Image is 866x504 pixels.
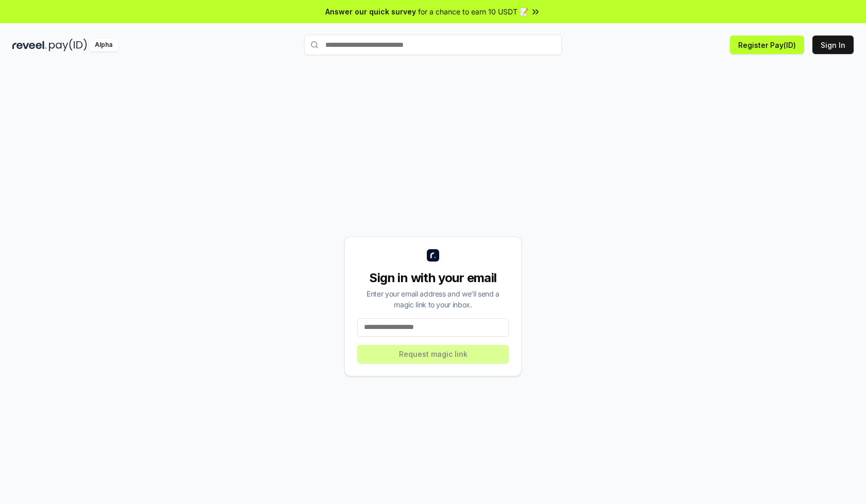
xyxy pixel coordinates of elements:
img: pay_id [49,39,87,51]
div: Sign in with your email [357,270,509,286]
div: Enter your email address and we’ll send a magic link to your inbox. [357,288,509,310]
span: Answer our quick survey [325,6,416,17]
button: Sign In [812,36,854,54]
img: reveel_dark [12,39,47,51]
img: logo_small [427,249,439,262]
div: Alpha [89,39,118,51]
button: Register Pay(ID) [730,36,804,54]
span: for a chance to earn 10 USDT 📝 [418,6,528,17]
